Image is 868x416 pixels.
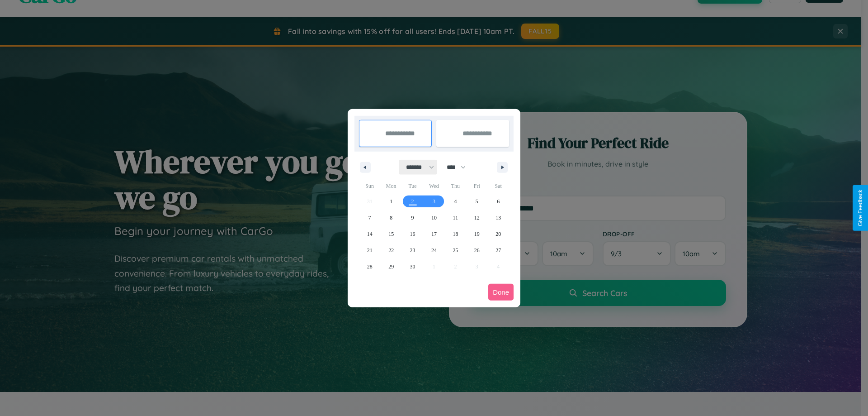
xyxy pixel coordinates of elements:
span: 16 [410,226,415,242]
span: 17 [431,226,437,242]
button: 24 [423,242,444,258]
button: Done [488,284,514,301]
button: 16 [402,226,423,242]
button: 15 [380,226,401,242]
span: 5 [476,193,478,210]
span: Mon [380,179,401,193]
button: 20 [488,226,509,242]
button: 26 [466,242,487,258]
span: Tue [402,179,423,193]
span: 11 [453,210,458,226]
span: Wed [423,179,444,193]
button: 4 [445,193,466,210]
span: 7 [368,210,371,226]
button: 2 [402,193,423,210]
div: Give Feedback [857,190,863,226]
button: 19 [466,226,487,242]
span: Sun [359,179,380,193]
span: 19 [474,226,480,242]
span: 9 [411,210,414,226]
span: 13 [495,210,501,226]
button: 6 [488,193,509,210]
span: 12 [474,210,480,226]
span: 3 [433,193,435,210]
span: Thu [445,179,466,193]
button: 25 [445,242,466,258]
button: 18 [445,226,466,242]
button: 7 [359,210,380,226]
button: 11 [445,210,466,226]
span: 15 [388,226,394,242]
button: 23 [402,242,423,258]
button: 12 [466,210,487,226]
button: 30 [402,258,423,275]
span: Sat [488,179,509,193]
span: 6 [497,193,500,210]
button: 5 [466,193,487,210]
button: 10 [423,210,444,226]
span: 14 [367,226,373,242]
button: 28 [359,258,380,275]
span: 2 [411,193,414,210]
span: 29 [388,258,394,275]
button: 14 [359,226,380,242]
span: 10 [431,210,437,226]
span: 18 [453,226,458,242]
span: 30 [410,258,415,275]
span: 25 [453,242,458,258]
span: 22 [388,242,394,258]
button: 21 [359,242,380,258]
button: 1 [380,193,401,210]
button: 22 [380,242,401,258]
button: 3 [423,193,444,210]
button: 8 [380,210,401,226]
span: 4 [454,193,457,210]
span: 26 [474,242,480,258]
span: Fri [466,179,487,193]
button: 17 [423,226,444,242]
span: 20 [495,226,501,242]
span: 21 [367,242,373,258]
button: 13 [488,210,509,226]
span: 27 [495,242,501,258]
span: 1 [390,193,392,210]
span: 8 [390,210,392,226]
span: 28 [367,258,373,275]
button: 27 [488,242,509,258]
span: 23 [410,242,415,258]
button: 29 [380,258,401,275]
button: 9 [402,210,423,226]
span: 24 [431,242,437,258]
